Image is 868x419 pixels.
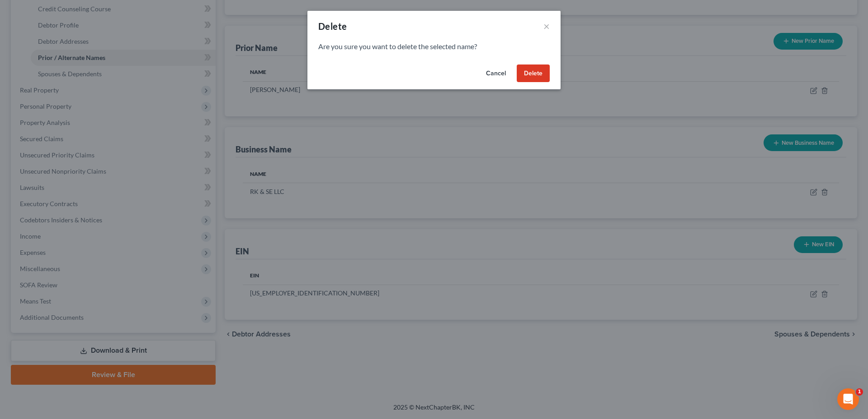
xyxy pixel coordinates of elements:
[543,21,550,32] button: ×
[318,41,550,52] p: Are you sure you want to delete the selected name?
[517,64,550,83] button: Delete
[318,20,347,32] div: Delete
[837,388,859,410] iframe: Intercom live chat
[479,64,513,83] button: Cancel
[856,388,863,396] span: 1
